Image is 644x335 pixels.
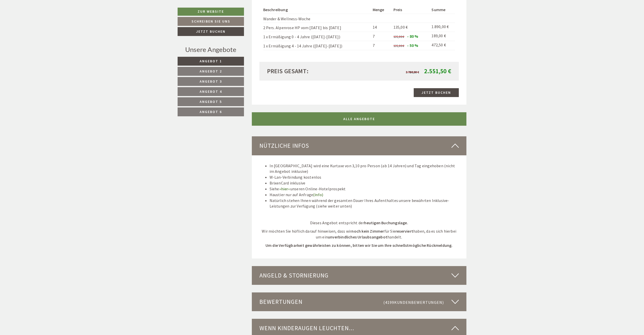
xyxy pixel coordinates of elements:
[8,25,80,28] small: 19:41
[259,228,459,240] p: Wir möchten Sie höflich darauf hinweisen, dass wir für Sie haben, da es sich hierbei um ein handelt.
[178,8,244,16] a: Zur Website
[406,70,419,74] span: 3.780,00 €
[169,134,200,142] button: Senden
[328,234,387,239] strong: unverbindliches Urlaubsangebot
[414,88,459,97] a: Jetzt buchen
[266,243,453,248] strong: Um die Verfügbarkeit gewährleisten zu können, bitten wir Sie um Ihre schnellstmögliche Rückmeldung.
[200,69,222,73] span: Angebot 2
[178,45,244,54] div: Unsere Angebote
[252,292,467,311] div: Bewertungen
[263,41,371,50] td: 1 x Ermäßigung 4 - 14 Jahre ([DATE]-[DATE])
[407,43,418,48] span: - 50 %
[429,41,455,50] td: 472,50 €
[429,23,455,32] td: 1.890,00 €
[429,32,455,41] td: 189,00 €
[200,109,222,114] span: Angebot 6
[364,220,408,225] strong: heutigen Buchungslage.
[383,300,444,305] small: (4199 )
[252,136,467,155] div: Nützliche Infos
[263,14,371,23] td: Wander & Wellness-Woche
[259,220,459,226] p: Dieses Angebot entspricht der
[371,41,391,50] td: 7
[270,163,459,175] li: In [GEOGRAPHIC_DATA] wird eine Kurtaxe von 3,10 pro Person (ab 14 Jahren) und Tag eingehoben (nic...
[200,89,222,94] span: Angebot 4
[279,186,290,191] a: »hier«
[395,229,413,234] strong: reserviert
[371,32,391,41] td: 7
[371,6,391,14] th: Menge
[263,6,371,14] th: Beschreibung
[200,59,222,63] span: Angebot 1
[393,44,404,48] span: 135,00 €
[393,25,408,30] span: 135,00 €
[178,27,244,36] a: Jetzt buchen
[8,15,80,19] div: [GEOGRAPHIC_DATA]
[351,229,384,234] strong: noch kein Zimmer
[393,35,404,39] span: 135,00 €
[407,34,418,39] span: - 80 %
[394,300,442,305] span: Kundenbewertungen
[270,186,459,192] li: Siehe unseren Online-Hotelprospekt
[270,174,459,180] li: W-Lan-Verbindung kostenlos
[252,266,467,285] div: Angeld & Stornierung
[263,67,359,76] div: Preis gesamt:
[90,4,109,13] div: [DATE]
[313,192,323,197] a: (Info)
[270,198,459,209] li: Natürlich stehen Ihnen während der gesamten Dauer Ihres Aufenthaltes unsere bewährten Inklusive-L...
[391,6,430,14] th: Preis
[200,79,222,84] span: Angebot 3
[252,112,467,126] a: ALLE ANGEBOTE
[4,14,83,29] div: Guten Tag, wie können wir Ihnen helfen?
[270,192,459,198] li: Haustier nur auf Anfrage
[263,32,371,41] td: 1 x Ermäßigung 0 - 4 Jahre ([DATE]-[DATE])
[178,17,244,26] a: Schreiben Sie uns
[429,6,455,14] th: Summe
[270,180,459,186] li: BrixenCard inklusive
[263,23,371,32] td: 2 Pers. Alpenrose HP vom [DATE] bis [DATE]
[200,99,222,104] span: Angebot 5
[371,23,391,32] td: 14
[424,67,451,75] span: 2.551,50 €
